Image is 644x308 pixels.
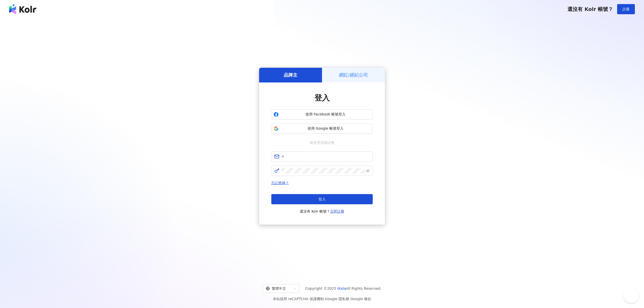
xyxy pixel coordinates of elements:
button: 使用 Google 帳號登入 [271,124,373,134]
a: Google 條款 [350,297,371,301]
span: 本站採用 reCAPTCHA 保護機制 [273,296,371,302]
span: 或使用信箱註冊 [306,140,338,145]
h5: 網紅/經紀公司 [339,72,368,78]
a: 忘記密碼？ [271,181,289,185]
span: 註冊 [622,7,630,11]
button: 登入 [271,194,373,204]
img: logo [9,4,36,14]
span: 還沒有 Kolr 帳號？ [567,6,613,12]
span: Copyright © 2025 All Rights Reserved. [305,285,382,292]
a: iKala [337,286,346,290]
span: | [349,297,350,301]
span: 使用 Facebook 帳號登入 [281,112,370,117]
span: eye-invisible [366,169,370,173]
span: | [324,297,325,301]
iframe: Help Scout Beacon - Open [624,288,639,303]
span: 使用 Google 帳號登入 [281,126,370,131]
span: 還沒有 Kolr 帳號？ [300,208,344,214]
a: Google 隱私權 [325,297,349,301]
h5: 品牌主 [284,72,297,78]
span: 登入 [314,93,330,102]
button: 使用 Facebook 帳號登入 [271,109,373,119]
button: 註冊 [617,4,635,14]
div: 繁體中文 [266,284,292,293]
a: 立即註冊 [330,209,344,213]
span: 登入 [318,197,326,201]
